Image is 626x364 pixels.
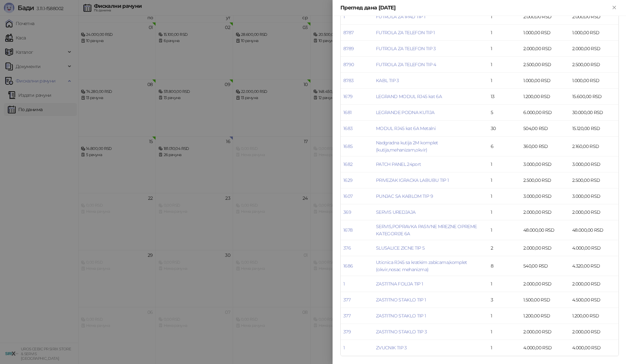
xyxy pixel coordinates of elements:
[488,172,521,188] td: 1
[610,4,618,12] button: Close
[376,259,467,272] a: Uticnica RJ45 sa kratkim zabicama,komplet (okvir,nosac mehanizma)
[570,9,619,25] td: 2.000,00 RSD
[521,57,570,73] td: 2.500,00 RSD
[376,14,425,20] a: FUTROLA ZA IPAD TIP 1
[521,121,570,137] td: 504,00 RSD
[570,137,619,156] td: 2.160,00 RSD
[488,204,521,220] td: 1
[343,263,353,269] a: 1686
[521,137,570,156] td: 360,00 RSD
[488,256,521,276] td: 8
[343,313,350,319] a: 377
[488,121,521,137] td: 30
[376,329,427,335] a: ZASTITNO STAKLO TIP 3
[488,220,521,240] td: 1
[376,177,449,183] a: PRIVEZAK IGRACKA LABUBU TIP 1
[376,125,436,131] a: MODUL RJ45 kat 6A Metalni
[570,292,619,308] td: 4.500,00 RSD
[376,297,426,303] a: ZASTITNO STAKLO TIP 1
[570,324,619,340] td: 2.000,00 RSD
[376,345,407,351] a: ZVUCNIK TIP 3
[488,308,521,324] td: 1
[488,9,521,25] td: 1
[343,30,353,36] a: 8787
[570,57,619,73] td: 2.500,00 RSD
[343,297,350,303] a: 377
[570,204,619,220] td: 2.000,00 RSD
[343,14,345,20] a: 1
[521,204,570,220] td: 2.000,00 RSD
[570,25,619,41] td: 1.000,00 RSD
[570,188,619,204] td: 3.000,00 RSD
[488,340,521,356] td: 1
[343,281,345,287] a: 1
[376,109,435,115] a: LEGRANDE PODNA KUTIJA
[521,188,570,204] td: 3.000,00 RSD
[343,143,352,149] a: 1685
[521,105,570,121] td: 6.000,00 RSD
[343,345,345,351] a: 1
[343,161,352,167] a: 1682
[343,227,352,233] a: 1678
[343,329,351,335] a: 379
[521,156,570,172] td: 3.000,00 RSD
[343,62,354,67] a: 8790
[521,324,570,340] td: 2.000,00 RSD
[376,281,423,287] a: ZASTITNA FOLIJA TIP 1
[343,94,352,99] a: 1679
[570,89,619,105] td: 15.600,00 RSD
[376,161,421,167] a: PATCH PANEL 24port
[521,240,570,256] td: 2.000,00 RSD
[570,121,619,137] td: 15.120,00 RSD
[376,62,436,67] a: FUTROLA ZA TELEFON TIP 4
[376,78,399,83] a: KABL TIP 3
[488,137,521,156] td: 6
[488,105,521,121] td: 5
[521,172,570,188] td: 2.500,00 RSD
[521,41,570,57] td: 2.000,00 RSD
[488,89,521,105] td: 13
[570,340,619,356] td: 4.000,00 RSD
[521,256,570,276] td: 540,00 RSD
[570,73,619,89] td: 1.000,00 RSD
[376,94,442,99] a: LEGRAND MODUL RJ45 kat 6A
[570,105,619,121] td: 30.000,00 RSD
[521,73,570,89] td: 1.000,00 RSD
[376,245,425,251] a: SLUSALICE ZICNE TIP 5
[340,4,610,12] div: Преглед дана [DATE]
[488,156,521,172] td: 1
[521,220,570,240] td: 48.000,00 RSD
[488,41,521,57] td: 1
[488,188,521,204] td: 1
[343,109,351,115] a: 1681
[521,292,570,308] td: 1.500,00 RSD
[521,340,570,356] td: 4.000,00 RSD
[521,276,570,292] td: 2.000,00 RSD
[488,276,521,292] td: 1
[488,57,521,73] td: 1
[343,209,351,215] a: 369
[570,172,619,188] td: 2.500,00 RSD
[570,41,619,57] td: 2.000,00 RSD
[488,25,521,41] td: 1
[376,46,436,51] a: FUTROLA ZA TELEFON TIP 3
[570,220,619,240] td: 48.000,00 RSD
[570,156,619,172] td: 3.000,00 RSD
[376,193,433,199] a: PUNJAC SA KABLOM TIP 9
[521,25,570,41] td: 1.000,00 RSD
[343,177,352,183] a: 1629
[343,125,352,131] a: 1683
[343,245,351,251] a: 376
[343,46,354,51] a: 8789
[376,30,435,36] a: FUTROLA ZA TELEFON TIP 1
[570,256,619,276] td: 4.320,00 RSD
[488,240,521,256] td: 2
[376,313,426,319] a: ZASTITNO STAKLO TIP 1
[521,308,570,324] td: 1.200,00 RSD
[488,73,521,89] td: 1
[488,324,521,340] td: 1
[570,240,619,256] td: 4.000,00 RSD
[376,140,438,153] a: Nadgradna kutija 2M komplet (kutija,mehanizam,okvir)
[570,276,619,292] td: 2.000,00 RSD
[376,209,415,215] a: SERVIS UREDJAJA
